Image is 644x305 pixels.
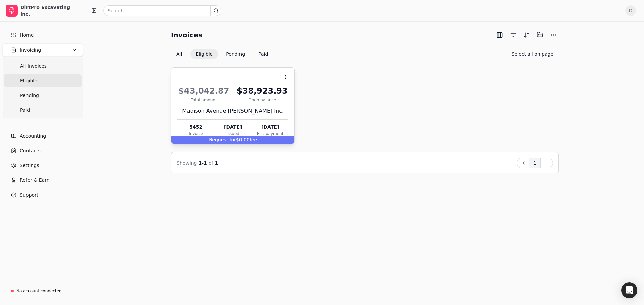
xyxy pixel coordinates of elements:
h2: Invoices [171,30,202,41]
span: Accounting [20,133,46,140]
div: 5452 [177,124,214,131]
button: Eligible [190,49,218,59]
span: All Invoices [20,63,47,70]
button: Paid [253,49,273,59]
span: fee [250,137,257,142]
div: Madison Avenue [PERSON_NAME] Inc. [177,107,288,115]
div: Total amount [177,97,230,103]
span: Refer & Earn [20,177,50,184]
button: Support [3,188,83,202]
span: 1 - 1 [199,160,207,166]
div: Est. payment [252,131,288,137]
div: $38,923.93 [236,85,288,97]
div: Open Intercom Messenger [621,282,637,298]
a: Home [3,28,83,42]
button: All [171,49,187,59]
button: Refer & Earn [3,173,83,187]
div: [DATE] [252,124,288,131]
span: Home [20,32,34,39]
a: Paid [4,103,82,117]
div: DirtPro Excavating Inc. [20,4,80,17]
a: Accounting [3,129,83,143]
input: Search [103,5,221,16]
span: Showing [177,160,197,166]
span: Paid [20,107,30,114]
span: 1 [215,160,218,166]
button: Select all on page [506,49,559,59]
div: Issued [214,131,251,137]
a: No account connected [3,285,83,297]
a: Contacts [3,144,83,157]
button: Batch (0) [535,29,545,40]
span: of [209,160,213,166]
button: D [625,5,636,16]
a: Settings [3,159,83,172]
button: Pending [221,49,250,59]
div: [DATE] [214,124,251,131]
button: Sort [521,30,532,41]
div: Open balance [236,97,288,103]
span: Contacts [20,147,41,154]
div: No account connected [16,288,62,294]
span: Support [20,192,38,199]
div: $43,042.87 [177,85,230,97]
div: Invoice [177,131,214,137]
button: Invoicing [3,43,83,57]
div: Invoice filter options [171,49,273,59]
span: Invoicing [20,47,41,54]
button: More [548,30,559,41]
span: Request for [209,137,236,142]
a: All Invoices [4,59,82,73]
a: Pending [4,89,82,102]
span: Eligible [20,77,37,84]
button: 1 [529,158,541,168]
span: Pending [20,92,39,99]
div: $0.00 [171,136,294,144]
span: Settings [20,162,39,169]
a: Eligible [4,74,82,87]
